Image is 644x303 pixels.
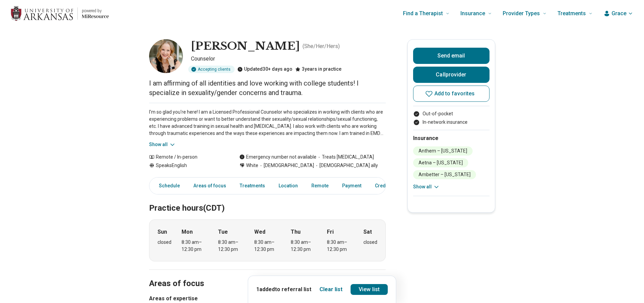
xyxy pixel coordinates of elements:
[291,228,301,236] strong: Thu
[218,239,244,253] div: 8:30 am – 12:30 pm
[327,239,353,253] div: 8:30 am – 12:30 pm
[413,134,490,142] h2: Insurance
[182,228,193,236] strong: Mon
[371,179,405,193] a: Credentials
[246,162,258,169] span: White
[295,66,341,73] div: 3 years in practice
[612,9,626,18] span: Grace
[338,179,365,193] a: Payment
[149,141,176,148] button: Show all
[319,285,342,294] button: Clear list
[189,179,230,193] a: Areas of focus
[149,219,386,261] div: When does the program meet?
[413,158,468,167] li: Aetna – [US_STATE]
[149,186,386,214] h2: Practice hours (CDT)
[413,170,476,179] li: Ambetter – [US_STATE]
[275,179,302,193] a: Location
[413,183,440,190] button: Show all
[363,239,377,246] div: closed
[149,162,226,169] div: Speaks English
[314,162,378,169] span: [DEMOGRAPHIC_DATA] ally
[363,228,372,236] strong: Sat
[351,284,388,295] a: View list
[413,48,490,64] button: Send email
[236,179,269,193] a: Treatments
[149,262,386,289] h2: Areas of focus
[218,228,228,236] strong: Tue
[434,91,475,96] span: Add to favorites
[149,154,226,161] div: Remote / In-person
[413,86,490,102] button: Add to favorites
[11,3,109,24] a: Home page
[557,9,586,18] span: Treatments
[258,162,314,169] span: [DEMOGRAPHIC_DATA]
[182,239,208,253] div: 8:30 am – 12:30 pm
[316,154,374,161] span: Treats [MEDICAL_DATA]
[413,110,490,126] ul: Payment options
[82,8,109,14] p: powered by
[303,42,340,50] p: ( She/Her/Hers )
[149,39,183,73] img: Heather Vinti, Counselor
[188,66,235,73] div: Accepting clients
[327,228,334,236] strong: Fri
[158,228,167,236] strong: Sun
[149,78,386,97] p: I am affirming of all identities and love working with college students! I specialize in sexualit...
[239,154,316,161] div: Emergency number not available
[237,66,292,73] div: Updated 30+ days ago
[403,9,443,18] span: Find a Therapist
[460,9,485,18] span: Insurance
[256,285,311,294] p: 1 added
[149,109,386,137] p: I'm so glad you're here! I am a Licensed Professional Counselor who specializes in working with c...
[413,110,490,117] li: Out-of-pocket
[413,67,490,83] button: Callprovider
[307,179,333,193] a: Remote
[191,39,300,53] h1: [PERSON_NAME]
[413,146,473,156] li: Anthem – [US_STATE]
[275,286,311,293] span: to referral list
[413,119,490,126] li: In-network insurance
[603,9,633,18] button: Grace
[254,228,265,236] strong: Wed
[191,55,386,63] p: Counselor
[503,9,540,18] span: Provider Types
[151,179,184,193] a: Schedule
[291,239,317,253] div: 8:30 am – 12:30 pm
[254,239,280,253] div: 8:30 am – 12:30 pm
[149,295,386,303] h3: Areas of expertise
[158,239,171,246] div: closed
